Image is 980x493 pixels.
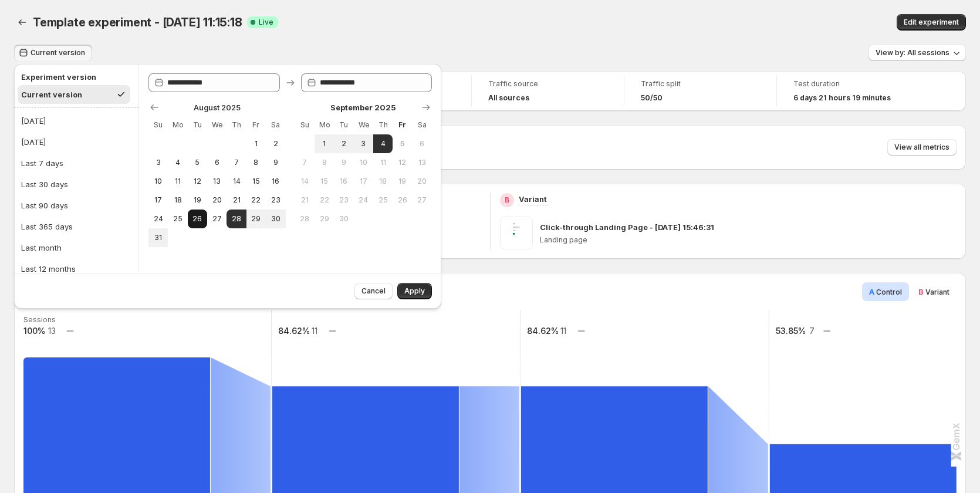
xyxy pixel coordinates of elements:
button: Tuesday August 5 2025 [188,153,207,172]
span: 13 [417,158,427,167]
span: View by: All sessions [876,48,949,58]
button: Last 30 days [18,175,135,194]
span: 30 [339,214,349,224]
span: 15 [319,177,329,186]
text: 53.85% [776,326,806,336]
button: Thursday August 7 2025 [227,153,246,172]
span: 6 days 21 hours 19 minutes [793,93,891,103]
span: 17 [153,195,163,205]
div: Last 365 days [21,221,73,232]
button: Today Friday September 5 2025 [393,134,412,153]
button: Friday August 15 2025 [246,172,266,191]
button: Wednesday August 20 2025 [207,191,227,210]
span: We [212,120,222,130]
button: Thursday September 11 2025 [373,153,393,172]
span: Tu [192,120,202,130]
span: Fr [397,120,407,130]
span: 2 [271,139,281,148]
button: [DATE] [18,112,135,130]
a: Traffic sourceAll sources [488,78,607,104]
button: Monday September 15 2025 [315,172,334,191]
span: 28 [300,214,310,224]
button: Sunday August 3 2025 [148,153,168,172]
span: 3 [359,139,369,148]
span: Th [231,120,241,130]
span: 25 [173,214,183,224]
span: View all metrics [894,143,949,152]
span: Su [153,120,163,130]
text: 7 [809,326,815,336]
button: View all metrics [887,139,957,156]
button: Wednesday August 6 2025 [207,153,227,172]
span: 27 [417,195,427,205]
span: 22 [319,195,329,205]
span: 30 [271,214,281,224]
span: 13 [212,177,222,186]
text: 84.62% [527,326,559,336]
span: 18 [173,195,183,205]
button: Thursday August 21 2025 [227,191,246,210]
button: Saturday September 20 2025 [413,172,432,191]
span: 23 [271,195,281,205]
span: Cancel [361,286,386,296]
button: Saturday September 27 2025 [413,191,432,210]
span: Traffic source [488,79,607,89]
button: Friday August 1 2025 [246,134,266,153]
span: 6 [417,139,427,148]
a: Test duration6 days 21 hours 19 minutes [793,78,913,104]
span: 14 [231,177,241,186]
span: 21 [300,195,310,205]
button: Last 90 days [18,196,135,215]
button: Sunday September 28 2025 [295,210,315,228]
span: 31 [153,233,163,242]
h2: Experiment version [21,71,127,83]
button: Thursday September 25 2025 [373,191,393,210]
button: Tuesday August 26 2025 [188,210,207,228]
span: Mo [173,120,183,130]
span: 7 [231,158,241,167]
span: Live [259,18,273,27]
span: 11 [378,158,388,167]
span: 9 [339,158,349,167]
span: 20 [417,177,427,186]
button: Apply [397,283,432,299]
div: Last month [21,242,62,254]
span: B [918,287,924,296]
span: 23 [339,195,349,205]
span: Control [876,288,902,296]
span: 4 [173,158,183,167]
button: Saturday August 9 2025 [266,153,285,172]
button: Tuesday August 12 2025 [188,172,207,191]
span: Current version [31,48,85,58]
span: Sa [417,120,427,130]
span: 26 [192,214,202,224]
button: Sunday August 24 2025 [148,210,168,228]
span: 1 [251,139,261,148]
span: 20 [212,195,222,205]
th: Thursday [373,116,393,134]
span: 10 [359,158,369,167]
span: 22 [251,195,261,205]
div: [DATE] [21,115,46,127]
button: Saturday August 16 2025 [266,172,285,191]
th: Saturday [413,116,432,134]
button: [DATE] [18,133,135,151]
button: Wednesday August 13 2025 [207,172,227,191]
span: 4 [378,139,388,148]
button: Last 365 days [18,217,135,236]
text: 11 [560,326,566,336]
span: 25 [378,195,388,205]
button: Last 12 months [18,259,135,278]
div: [DATE] [21,136,46,148]
div: Last 90 days [21,200,68,211]
span: 11 [173,177,183,186]
span: A [869,287,874,296]
span: 2 [339,139,349,148]
span: 5 [192,158,202,167]
span: 27 [212,214,222,224]
button: Last month [18,238,135,257]
button: Friday August 8 2025 [246,153,266,172]
span: 14 [300,177,310,186]
text: 100% [23,326,45,336]
span: 21 [231,195,241,205]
